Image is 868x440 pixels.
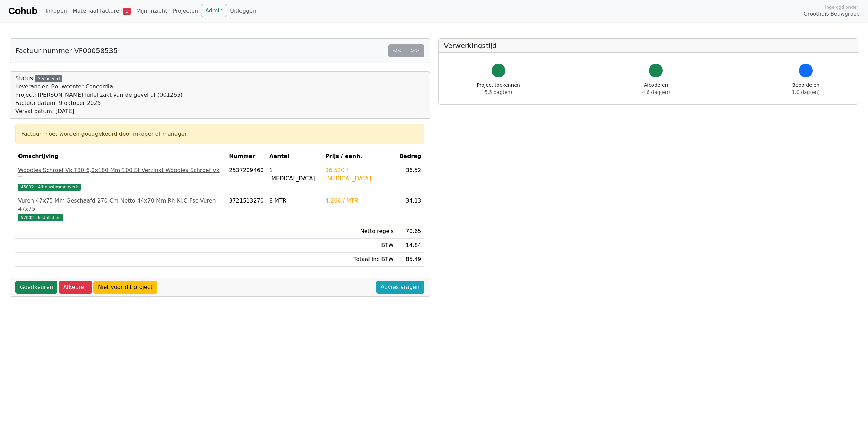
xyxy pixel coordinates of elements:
span: 4.6 dag(en) [642,89,670,95]
a: Projecten [170,4,201,18]
span: Ingelogd onder: [825,4,860,10]
a: Afkeuren [59,281,92,294]
a: Admin [201,4,227,17]
div: Status: [15,74,183,115]
div: 8 MTR [269,197,320,205]
a: Inkopen [42,4,69,18]
div: Vuren 47x75 Mm Geschaafd 270 Cm Netto 44x70 Mm Rh Kl.C Fsc Vuren 47x75 [18,197,223,213]
th: Omschrijving [15,149,226,163]
a: Mijn inzicht [133,4,170,18]
a: Niet voor dit project [93,281,157,294]
td: 14.84 [397,239,424,253]
div: 36.520 / [MEDICAL_DATA] [325,166,394,183]
td: Netto regels [323,224,397,239]
td: BTW [323,239,397,253]
a: Vuren 47x75 Mm Geschaafd 270 Cm Netto 44x70 Mm Rh Kl.C Fsc Vuren 47x7557002 - Installaties [18,197,223,221]
td: 34.13 [397,194,424,224]
td: 3721513270 [226,194,267,224]
td: Totaal inc BTW [323,253,397,267]
div: Woodies Schroef Vk T30 6,0x180 Mm 100 St Verzinkt Woodies Schroef Vk T [18,166,223,183]
div: Project: [PERSON_NAME] luifel zakt van de gevel af (001265) [15,91,183,99]
th: Prijs / eenh. [323,149,397,163]
div: Project toekennen [477,82,520,96]
div: Factuur moet worden goedgekeurd door inkoper of manager. [21,130,418,138]
div: 4.266 / MTR [325,197,394,205]
a: Uitloggen [227,4,259,18]
span: 5.5 dag(en) [484,89,512,95]
div: 1 [MEDICAL_DATA] [269,166,320,183]
div: Afcoderen [642,82,670,96]
h5: Verwerkingstijd [444,41,853,50]
div: Gecodeerd [35,75,62,82]
span: 45002 - Afbouwtimmerwerk [18,184,81,191]
span: Groothuis Bouwgroep [804,10,860,18]
div: Factuur datum: 9 oktober 2025 [15,99,183,107]
td: 85.49 [397,253,424,267]
a: Woodies Schroef Vk T30 6,0x180 Mm 100 St Verzinkt Woodies Schroef Vk T45002 - Afbouwtimmerwerk [18,166,223,191]
a: Goedkeuren [15,281,57,294]
th: Nummer [226,149,267,163]
th: Bedrag [397,149,424,163]
a: Materiaal facturen1 [70,4,133,18]
div: Leverancier: Bouwcenter Concordia [15,83,183,91]
a: Cohub [8,3,37,19]
span: 57002 - Installaties [18,214,63,221]
a: Advies vragen [376,281,424,294]
div: Verval datum: [DATE] [15,107,183,115]
td: 36.52 [397,163,424,194]
th: Aantal [267,149,323,163]
div: Beoordelen [792,82,820,96]
span: 1.0 dag(en) [792,89,820,95]
td: 70.65 [397,224,424,239]
span: 1 [123,8,131,15]
h5: Factuur nummer VF00058535 [15,47,118,55]
td: 2537209460 [226,163,267,194]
